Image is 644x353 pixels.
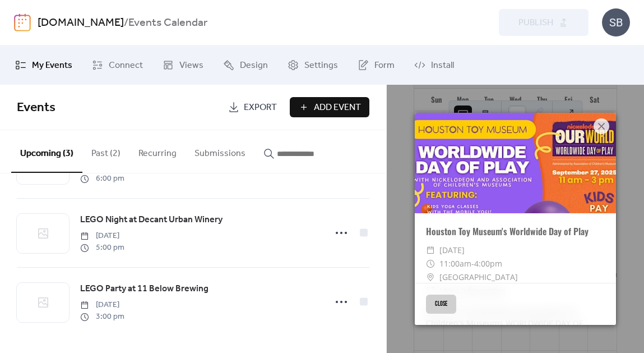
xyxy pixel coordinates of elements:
span: - [471,258,474,269]
span: Install [431,59,454,72]
span: [DATE] [80,230,124,242]
span: [GEOGRAPHIC_DATA] [439,271,518,284]
span: 6:00 pm [80,173,124,185]
a: Design [215,50,276,80]
span: Views [179,59,203,72]
button: Recurring [129,130,186,172]
b: / [124,12,128,34]
span: Design [240,59,268,72]
span: Add Event [314,101,361,114]
a: LEGO Night at Decant Urban Winery [80,213,223,227]
b: Events Calendar [128,12,207,34]
a: Settings [279,50,346,80]
span: Connect [109,59,143,72]
button: Add Event [290,97,369,117]
a: [DOMAIN_NAME] [38,12,124,34]
a: Form [349,50,403,80]
span: My Events [32,59,72,72]
a: LEGO Party at 11 Below Brewing [80,282,209,296]
div: ​ [426,271,435,284]
span: [DATE] [439,244,465,257]
button: Upcoming (3) [11,130,82,173]
span: Events [17,95,55,120]
span: 4:00pm [474,258,502,269]
span: Settings [304,59,338,72]
span: [DATE] [80,299,124,311]
span: LEGO Party at 11 Below Brewing [80,282,209,296]
a: Connect [84,50,151,80]
button: Submissions [186,130,254,172]
div: ​ [426,244,435,257]
div: SB [602,8,630,36]
span: Export [244,101,277,114]
img: logo [14,13,31,31]
span: Form [374,59,395,72]
span: 5:00 pm [80,242,124,254]
button: Close [426,295,456,314]
span: 3:00 pm [80,311,124,323]
a: Houston Toy Museum's Worldwide Day of Play [426,224,589,238]
span: 11:00am [439,258,471,269]
span: LEGO Night at Decant Urban Winery [80,213,223,227]
a: Export [220,97,285,117]
button: Past (2) [82,130,129,172]
a: My Events [7,50,81,80]
div: ​ [426,257,435,271]
a: Install [406,50,462,80]
a: Views [154,50,212,80]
